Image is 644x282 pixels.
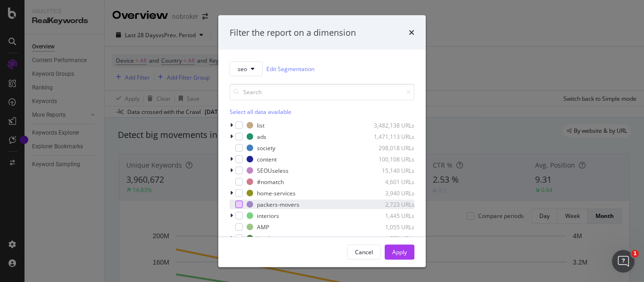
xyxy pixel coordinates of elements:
[385,244,414,259] button: Apply
[368,155,414,163] div: 100,108 URLs
[368,234,414,242] div: 572 URLs
[257,121,264,129] div: list
[368,211,414,219] div: 1,445 URLs
[257,211,279,219] div: interiors
[257,155,277,163] div: content
[257,223,269,231] div: AMP
[368,166,414,174] div: 15,140 URLs
[368,223,414,231] div: 1,055 URLs
[230,26,356,39] div: Filter the report on a dimension
[257,144,275,152] div: society
[355,248,373,256] div: Cancel
[266,64,314,73] a: Edit Segmentation
[409,26,414,39] div: times
[230,61,263,76] button: seo
[257,200,299,208] div: packers-movers
[368,132,414,140] div: 1,471,113 URLs
[368,144,414,152] div: 298,018 URLs
[368,200,414,208] div: 2,723 URLs
[631,250,639,258] span: 1
[257,189,296,197] div: home-services
[392,248,407,256] div: Apply
[257,234,293,242] div: legal-services
[257,177,284,185] div: #nomatch
[218,15,426,267] div: modal
[612,250,635,273] iframe: Intercom live chat
[347,244,381,259] button: Cancel
[257,132,266,140] div: ads
[368,121,414,129] div: 3,482,138 URLs
[368,189,414,197] div: 3,940 URLs
[230,108,414,116] div: Select all data available
[257,166,289,174] div: SEOUseless
[238,64,247,73] span: seo
[368,177,414,185] div: 4,601 URLs
[230,84,414,100] input: Search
